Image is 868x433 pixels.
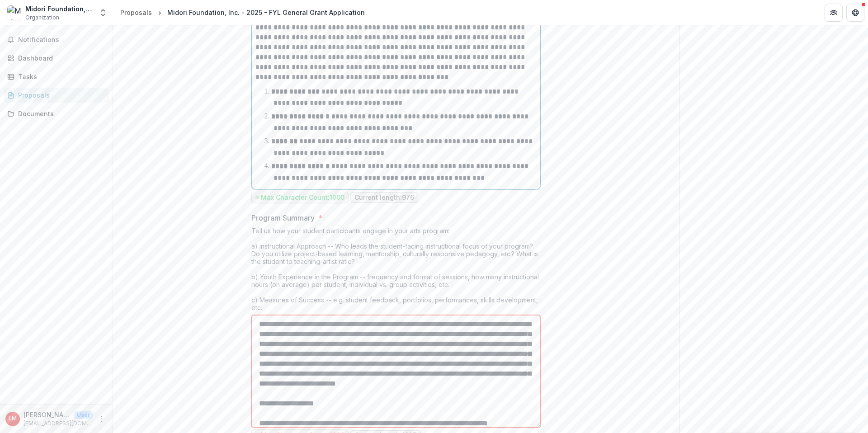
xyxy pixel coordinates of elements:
[825,4,843,22] button: Partners
[25,4,93,14] div: Midori Foundation, Inc.
[846,4,864,22] button: Get Help
[117,6,156,19] a: Proposals
[4,51,109,66] a: Dashboard
[7,5,22,20] img: Midori Foundation, Inc.
[24,410,71,419] p: [PERSON_NAME]
[251,212,315,223] p: Program Summary
[18,109,102,118] div: Documents
[96,414,107,424] button: More
[18,36,105,44] span: Notifications
[251,227,541,315] div: Tell us how your student participants engage in your arts program: a) Instructional Approach -- W...
[4,33,109,47] button: Notifications
[18,90,102,100] div: Proposals
[117,6,368,19] nav: breadcrumb
[354,194,414,202] p: Current length: 976
[24,419,93,428] p: [EMAIL_ADDRESS][DOMAIN_NAME]
[18,53,102,63] div: Dashboard
[4,88,109,103] a: Proposals
[9,416,17,422] div: Luz MacManus
[120,8,152,17] div: Proposals
[74,411,93,419] p: User
[25,14,59,22] span: Organization
[4,106,109,121] a: Documents
[97,4,109,22] button: Open entity switcher
[167,8,365,17] div: Midori Foundation, Inc. - 2025 - FYL General Grant Application
[261,194,344,202] p: Max Character Count: 1000
[18,72,102,81] div: Tasks
[4,69,109,84] a: Tasks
